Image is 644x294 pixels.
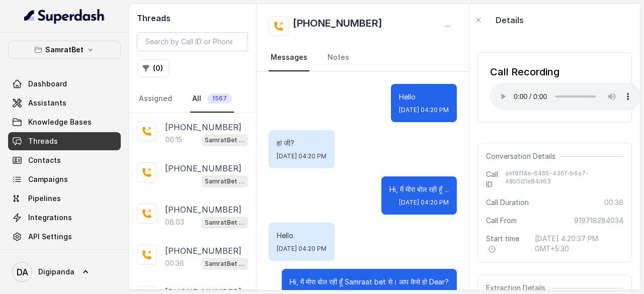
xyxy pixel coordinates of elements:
audio: Your browser does not support the audio element. [490,83,641,110]
p: [PHONE_NUMBER] [165,162,242,174]
text: DA [17,267,28,277]
input: Search by Call ID or Phone Number [137,32,248,51]
a: Integrations [8,209,121,227]
span: Start time [486,234,526,254]
span: Contacts [28,155,61,165]
span: Digipanda [38,267,74,277]
span: Conversation Details [486,151,559,161]
p: SamratBet agent [205,259,245,269]
span: [DATE] 04:20 PM [277,245,327,253]
span: [DATE] 04:20 PM [399,106,449,114]
button: SamratBet [8,41,121,59]
a: API Settings [8,228,121,246]
span: Call ID [486,169,505,189]
nav: Tabs [269,44,457,71]
span: [DATE] 04:20 PM [277,152,327,160]
p: SamratBet [45,44,84,56]
span: Assistants [28,98,66,108]
p: [PHONE_NUMBER] [165,245,242,257]
a: Campaigns [8,170,121,188]
a: All1567 [190,85,234,113]
span: Threads [28,136,58,146]
nav: Tabs [137,85,248,113]
p: Details [496,14,524,26]
a: Dashboard [8,75,121,93]
span: 00:36 [604,198,623,208]
p: SamratBet agent [205,218,245,228]
span: Campaigns [28,174,68,184]
p: Hi, मैं मीरा बोल रही हूँ Samraat bet से। आप कैसे हो Dear? [290,277,449,287]
a: Voices Library [8,247,121,265]
span: [DATE] 4:20:37 PM GMT+5:30 [535,234,623,254]
p: Hello [399,92,449,102]
span: Call From [486,216,517,226]
h2: [PHONE_NUMBER] [293,16,382,36]
span: [DATE] 04:20 PM [399,199,449,207]
span: aef8ff4e-6465-436f-b6a7-48b5d1e84d63 [505,169,623,189]
span: Integrations [28,213,72,223]
p: 00:36 [165,258,184,268]
span: API Settings [28,232,72,242]
span: 1567 [207,93,232,104]
p: [PHONE_NUMBER] [165,121,242,133]
span: Call Duration [486,198,529,208]
p: [PHONE_NUMBER] [165,204,242,216]
a: Threads [8,132,121,150]
a: Assistants [8,94,121,112]
span: Pipelines [28,193,61,204]
p: 08:03 [165,217,184,227]
a: Contacts [8,151,121,169]
span: 919718284034 [574,216,623,226]
a: Messages [269,44,309,71]
h2: Threads [137,12,248,24]
img: light.svg [24,8,105,24]
span: Dashboard [28,79,67,89]
div: Call Recording [490,65,641,79]
p: SamratBet agent [205,176,245,186]
a: Digipanda [8,258,121,286]
p: Hello. [277,231,327,241]
a: Pipelines [8,189,121,208]
p: हां जी? [277,138,327,148]
p: Hi, मैं मीरा बोल रही हूँ ... [389,184,449,194]
span: Extraction Details [486,283,549,293]
a: Assigned [137,85,174,113]
button: (0) [137,59,169,77]
p: SamratBet agent [205,135,245,145]
a: Notes [326,44,351,71]
a: Knowledge Bases [8,113,121,131]
span: Knowledge Bases [28,117,92,127]
p: 00:15 [165,135,182,145]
